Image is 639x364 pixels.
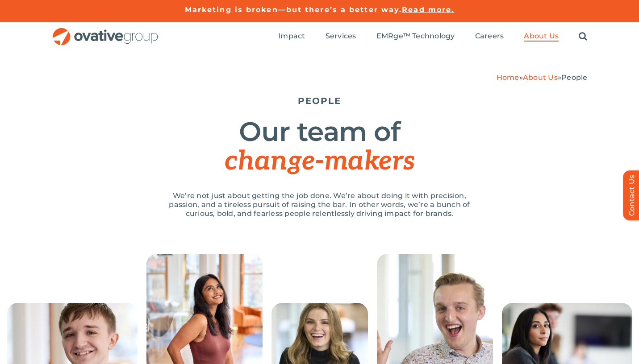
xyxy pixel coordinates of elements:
[159,191,480,218] p: We’re not just about getting the job done. We’re about doing it with precision, passion, and a ti...
[278,32,305,41] a: Impact
[497,73,519,82] a: Home
[185,5,402,14] a: Marketing is broken—but there’s a better way.
[523,73,558,82] a: About Us
[52,95,588,106] h5: PEOPLE
[376,32,455,41] a: EMRge™ Technology
[326,32,356,41] span: Services
[524,32,559,41] a: About Us
[376,32,455,41] span: EMRge™ Technology
[225,145,414,178] span: change-makers
[524,32,559,41] span: About Us
[402,5,454,14] a: Read more.
[497,73,588,82] span: » »
[52,27,159,35] a: OG_Full_horizontal_RGB
[326,32,356,41] a: Services
[475,32,504,41] span: Careers
[52,117,588,176] h1: Our team of
[278,22,587,51] nav: Menu
[561,73,587,82] span: People
[475,32,504,41] a: Careers
[579,32,587,41] a: Search
[278,32,305,41] span: Impact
